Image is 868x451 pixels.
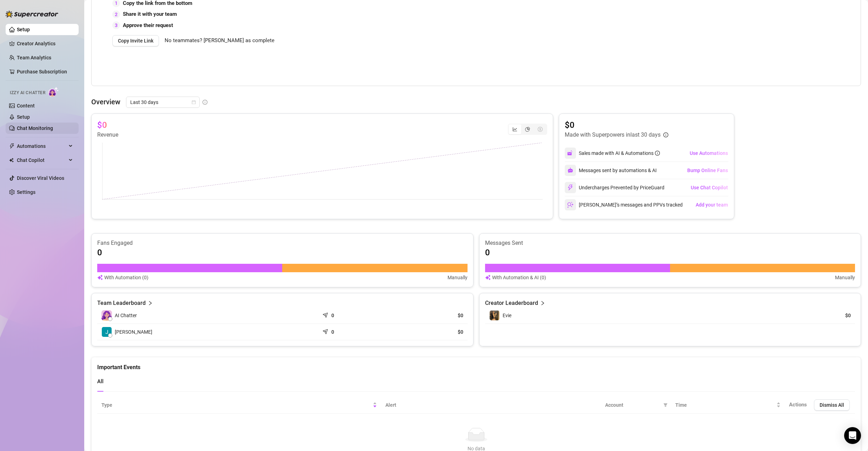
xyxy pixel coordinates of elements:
article: With Automation & AI (0) [492,274,546,281]
span: info-circle [655,151,660,156]
span: send [323,327,330,334]
span: Bump Online Fans [687,168,728,173]
article: Overview [91,97,120,107]
span: Account [605,401,661,409]
article: Fans Engaged [97,239,468,247]
img: Chat Copilot [9,158,14,163]
div: 3 [112,21,120,29]
article: 0 [485,247,490,258]
a: Creator Analytics [17,38,73,49]
img: svg%3e [567,202,574,208]
button: Use Automations [689,148,728,159]
img: svg%3e [485,274,491,281]
span: filter [662,400,669,410]
article: Creator Leaderboard [485,299,538,307]
img: svg%3e [567,184,574,191]
span: [PERSON_NAME] [115,328,152,336]
span: Automations [17,140,67,152]
span: AI Chatter [115,312,137,319]
a: Setup [17,27,30,32]
img: svg%3e [567,150,574,156]
a: Content [17,103,35,109]
span: Type [101,401,371,409]
article: Revenue [97,131,118,139]
button: Dismiss All [814,399,850,411]
strong: Approve their request [123,22,173,28]
img: AI Chatter [48,87,59,97]
a: Settings [17,189,35,195]
div: 2 [112,11,120,18]
a: Discover Viral Videos [17,175,64,181]
button: Bump Online Fans [687,165,728,176]
article: $0 [97,119,107,131]
a: Setup [17,114,30,120]
article: Messages Sent [485,239,855,247]
th: Type [97,397,381,414]
span: info-circle [203,100,207,105]
span: right [148,299,153,307]
article: $0 [819,312,851,319]
th: Alert [381,397,601,414]
th: Time [671,397,785,414]
img: logo-BBDzfeDw.svg [6,11,58,18]
span: Chat Copilot [17,155,67,166]
span: line-chart [512,127,517,132]
article: Team Leaderboard [97,299,146,307]
span: info-circle [663,132,668,137]
article: 0 [331,312,334,319]
span: Actions [789,401,807,408]
button: Use Chat Copilot [690,182,728,193]
article: Manually [835,274,855,281]
img: svg%3e [97,274,103,281]
article: Made with Superpowers in last 30 days [565,131,661,139]
div: [PERSON_NAME]’s messages and PPVs tracked [565,199,683,210]
img: izzy-ai-chatter-avatar-DDCN_rTZ.svg [101,310,112,321]
button: Add your team [695,199,728,210]
span: Add your team [696,202,728,208]
span: Time [675,401,775,409]
span: filter [663,403,668,407]
div: Important Events [97,357,855,372]
button: Copy Invite Link [112,35,159,46]
span: send [323,311,330,318]
img: Jack Cassidy [102,327,112,337]
span: Copy Invite Link [118,38,153,44]
div: Undercharges Prevented by PriceGuard [565,182,664,193]
article: $0 [398,312,463,319]
article: 0 [97,247,102,258]
span: thunderbolt [9,143,15,149]
img: Evie [490,311,499,320]
a: Chat Monitoring [17,125,53,131]
span: pie-chart [525,127,530,132]
a: Purchase Subscription [17,69,67,74]
span: Use Chat Copilot [691,185,728,190]
article: $0 [398,328,463,335]
strong: Share it with your team [123,11,177,17]
span: Izzy AI Chatter [10,90,45,96]
div: Messages sent by automations & AI [565,165,657,176]
article: With Automation (0) [104,274,148,281]
img: svg%3e [568,168,573,173]
span: Dismiss All [820,402,844,408]
span: Use Automations [690,150,728,156]
span: calendar [192,100,196,104]
article: Manually [448,274,468,281]
div: Open Intercom Messenger [844,427,861,444]
span: right [540,299,545,307]
span: dollar-circle [538,127,543,132]
div: Sales made with AI & Automations [579,149,660,157]
span: Evie [503,313,511,318]
a: Team Analytics [17,55,51,60]
article: $0 [565,119,668,131]
article: 0 [331,328,334,335]
span: All [97,378,104,385]
span: Last 30 days [130,97,196,107]
span: No teammates? [PERSON_NAME] as complete [165,37,274,45]
div: segmented control [508,124,547,135]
